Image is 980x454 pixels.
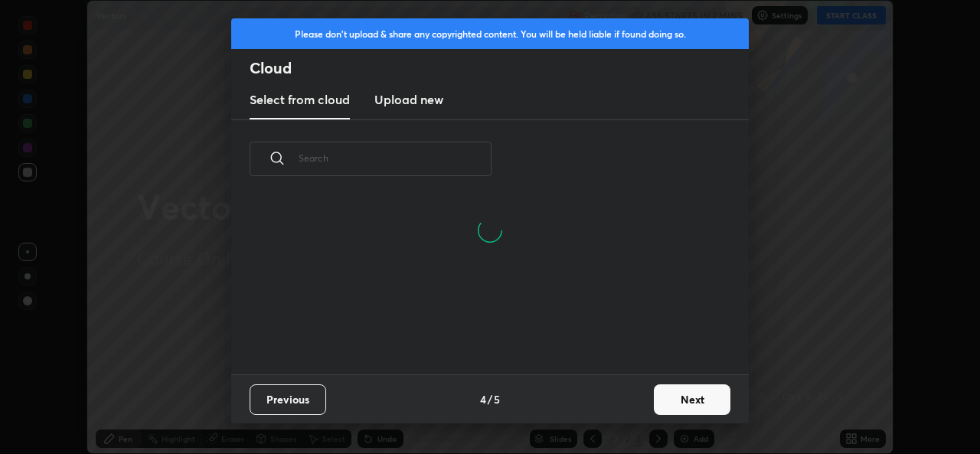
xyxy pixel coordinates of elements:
button: Previous [250,384,326,415]
h2: Cloud [250,58,749,78]
h4: / [488,391,492,407]
h3: Upload new [374,90,443,109]
h4: 5 [494,391,500,407]
h4: 4 [480,391,486,407]
input: Search [299,126,492,191]
div: Please don't upload & share any copyrighted content. You will be held liable if found doing so. [231,18,749,49]
h3: Select from cloud [250,90,350,109]
button: Next [654,384,730,415]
